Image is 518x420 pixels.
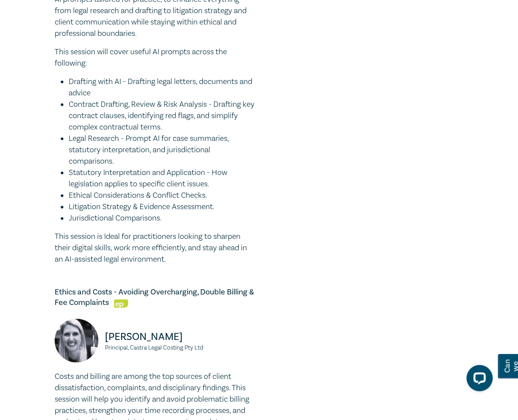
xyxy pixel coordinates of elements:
[69,99,256,133] li: Contract Drafting, Review & Risk Analysis - Drafting key contract clauses, identifying red flags,...
[69,167,256,190] li: Statutory Interpretation and Application - How legislation applies to specific client issues.
[55,46,256,69] p: This session will cover useful AI prompts across the following:
[105,345,256,351] small: Principal, Castra Legal Costing Pty Ltd
[69,133,256,167] li: Legal Research - Prompt AI for case summaries, statutory interpretation, and jurisdictional compa...
[69,201,256,213] li: Litigation Strategy & Evidence Assessment.
[55,231,256,265] p: This session is Ideal for practitioners looking to sharpen their digital skills, work more effici...
[105,330,256,344] p: [PERSON_NAME]
[69,76,256,99] li: Drafting with AI - Drafting legal letters, documents and advice
[459,361,496,398] iframe: LiveChat chat widget
[55,318,98,362] img: Antonella Terranova
[55,287,256,308] h5: Ethics and Costs - Avoiding Overcharging, Double Billing & Fee Complaints
[114,299,128,308] img: Ethics & Professional Responsibility
[69,213,256,224] li: Jurisdictional Comparisons.
[69,190,256,201] li: Ethical Considerations & Conflict Checks.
